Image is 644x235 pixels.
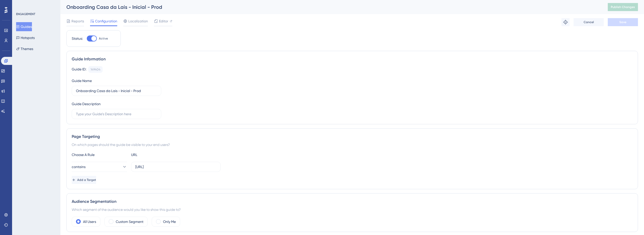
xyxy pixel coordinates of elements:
span: Localization [128,18,148,24]
input: Type your Guide’s Name here [76,88,157,94]
span: Configuration [95,18,117,24]
div: Guide Description [72,101,101,107]
div: Guide Information [72,56,633,62]
span: Active [99,36,108,41]
span: Cancel [584,20,594,24]
div: ENGAGEMENT [16,12,35,16]
span: Publish Changes [611,5,635,9]
button: Themes [16,44,33,53]
span: Editor [159,18,168,24]
span: Add a Target [77,178,96,182]
div: Guide ID: [72,66,86,73]
button: Add a Target [72,176,96,184]
div: Page Targeting [72,134,633,140]
div: Status: [72,35,83,42]
label: Custom Segment [116,219,143,225]
span: Save [619,20,626,24]
button: Save [608,18,638,26]
div: Onboarding Casa da Lais - Inicial - Prod [66,4,595,11]
input: Type your Guide’s Description here [76,111,157,117]
div: Choose A Rule [72,152,127,158]
label: Only Me [163,219,176,225]
label: All Users [83,219,96,225]
div: URL [131,152,186,158]
input: yourwebsite.com/path [135,164,216,170]
span: Reports [71,18,84,24]
button: Publish Changes [608,3,638,11]
div: 149404 [91,67,100,71]
span: contains [72,164,86,170]
button: contains [72,162,127,172]
div: Guide Name [72,78,92,84]
button: Hotspots [16,33,35,42]
button: Guides [16,22,32,31]
button: Cancel [574,18,604,26]
div: On which pages should the guide be visible to your end users? [72,142,633,148]
div: Audience Segmentation [72,199,633,205]
div: Which segment of the audience would you like to show this guide to? [72,207,633,213]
